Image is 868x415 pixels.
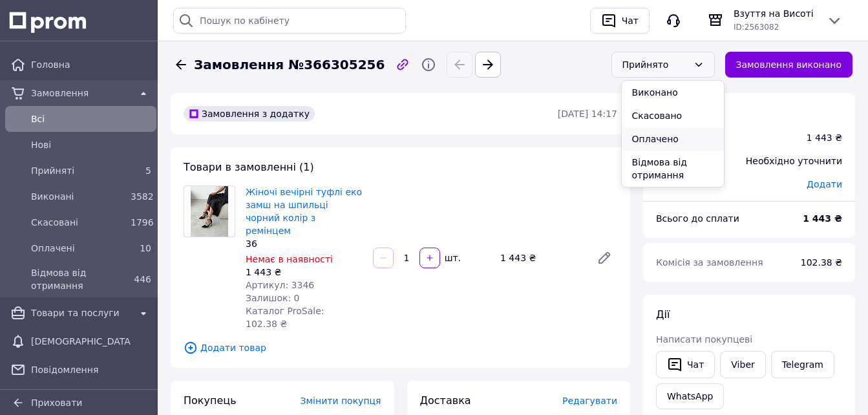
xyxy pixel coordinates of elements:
[656,257,763,268] span: Комісія за замовлення
[31,306,131,319] span: Товари та послуги
[558,109,617,119] time: [DATE] 14:17
[31,87,131,100] span: Замовлення
[622,151,724,187] li: Відмова від отримання
[619,11,641,30] div: Чат
[771,351,834,378] a: Telegram
[562,396,617,406] span: Редагувати
[734,23,779,32] span: ID: 2563082
[184,161,314,173] span: Товари в замовленні (1)
[31,58,151,71] span: Головна
[622,104,724,127] li: Скасовано
[807,131,842,144] div: 1 443 ₴
[31,190,125,203] span: Виконані
[31,164,125,177] span: Прийняті
[734,7,816,20] span: Взуття на Висоті
[725,52,853,78] button: Замовлення виконано
[803,213,842,224] b: 1 443 ₴
[622,58,688,72] div: Прийнято
[656,308,670,321] span: Дії
[191,186,229,237] img: Жіночі вечірні туфлі еко замш на шпильці чорний колір з ремінцем
[173,8,406,34] input: Пошук по кабінету
[656,334,752,345] span: Написати покупцеві
[622,81,724,104] li: Виконано
[246,254,333,264] span: Немає в наявності
[441,251,462,264] div: шт.
[656,213,739,224] span: Всього до сплати
[246,280,314,290] span: Артикул: 3346
[656,179,693,189] span: Знижка
[31,138,151,151] span: Нові
[720,351,765,378] a: Viber
[184,106,315,122] div: Замовлення з додатку
[590,8,650,34] button: Чат
[246,187,362,236] a: Жіночі вечірні туфлі еко замш на шпильці чорний колір з ремінцем
[131,191,154,202] span: 3582
[801,257,842,268] span: 102.38 ₴
[420,394,471,407] span: Доставка
[656,383,724,409] a: WhatsApp
[622,127,724,151] li: Оплачено
[131,217,154,228] span: 1796
[246,237,363,250] div: 36
[31,242,125,255] span: Оплачені
[31,398,82,408] span: Приховати
[738,147,850,175] div: Необхідно уточнити
[184,341,617,355] span: Додати товар
[31,112,151,125] span: Всi
[31,335,131,348] span: [DEMOGRAPHIC_DATA]
[194,56,385,74] span: Замовлення №366305256
[656,351,715,378] button: Чат
[134,274,151,284] span: 446
[495,249,586,267] div: 1 443 ₴
[31,266,125,292] span: Відмова від отримання
[246,293,300,303] span: Залишок: 0
[807,179,842,189] span: Додати
[31,363,151,376] span: Повідомлення
[145,165,151,176] span: 5
[31,216,125,229] span: Скасовані
[140,243,151,253] span: 10
[184,394,237,407] span: Покупець
[301,396,381,406] span: Змінити покупця
[246,306,324,329] span: Каталог ProSale: 102.38 ₴
[246,266,363,279] div: 1 443 ₴
[591,245,617,271] a: Редагувати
